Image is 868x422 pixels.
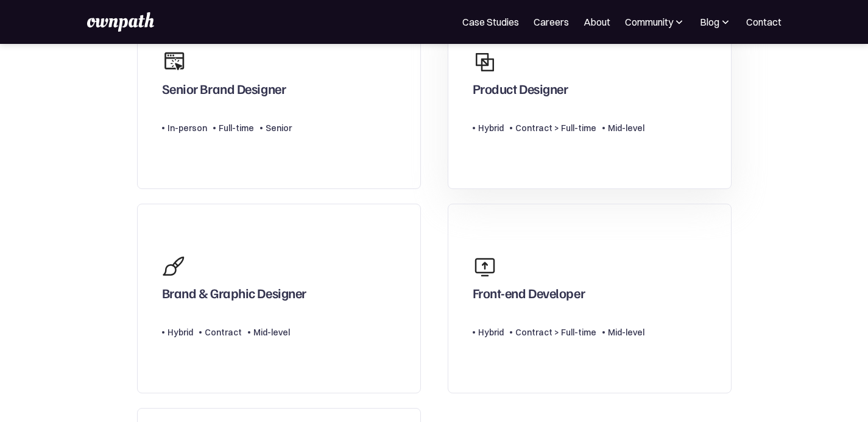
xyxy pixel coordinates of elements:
[205,325,242,340] div: Contract
[253,325,290,340] div: Mid-level
[473,285,585,307] div: Front-end Developer
[168,325,193,340] div: Hybrid
[478,325,504,340] div: Hybrid
[625,15,673,29] div: Community
[266,121,292,135] div: Senior
[515,325,596,340] div: Contract > Full-time
[700,15,719,29] div: Blog
[746,15,782,29] a: Contact
[219,121,254,135] div: Full-time
[584,15,610,29] a: About
[168,121,207,135] div: In-person
[462,15,519,29] a: Case Studies
[162,80,286,102] div: Senior Brand Designer
[515,121,596,135] div: Contract > Full-time
[700,15,732,29] div: Blog
[625,15,685,29] div: Community
[162,285,306,307] div: Brand & Graphic Designer
[448,204,732,393] a: Front-end DeveloperHybridContract > Full-timeMid-level
[473,80,568,102] div: Product Designer
[534,15,569,29] a: Careers
[137,204,421,393] a: Brand & Graphic DesignerHybridContractMid-level
[608,325,644,340] div: Mid-level
[608,121,644,135] div: Mid-level
[478,121,504,135] div: Hybrid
